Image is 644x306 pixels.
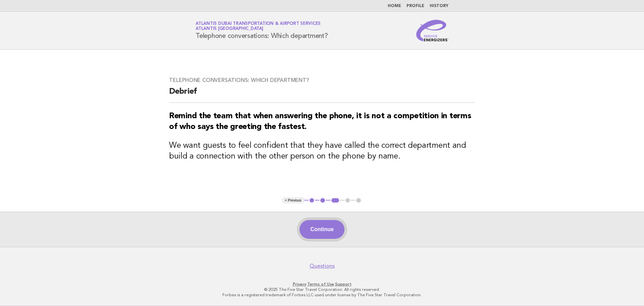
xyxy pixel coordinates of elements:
a: Atlantis Dubai Transportation & Airport ServicesAtlantis [GEOGRAPHIC_DATA] [196,21,321,31]
a: Support [335,282,352,287]
strong: Remind the team that when answering the phone, it is not a competition in terms of who says the g... [169,112,471,131]
button: Continue [300,220,344,239]
button: 2 [319,197,326,204]
a: History [430,4,448,8]
a: Terms of Use [307,282,334,287]
h2: Debrief [169,86,475,103]
button: 1 [309,197,315,204]
h3: We want guests to feel confident that they have called the correct department and build a connect... [169,140,475,162]
h1: Telephone conversations: Which department? [196,22,328,39]
span: Atlantis [GEOGRAPHIC_DATA] [196,27,263,31]
a: Home [388,4,401,8]
p: © 2025 The Five Star Travel Corporation. All rights reserved. [117,287,527,292]
h3: Telephone conversations: Which department? [169,77,475,84]
button: 3 [330,197,340,204]
p: Forbes is a registered trademark of Forbes LLC used under license by The Five Star Travel Corpora... [117,292,527,298]
a: Profile [407,4,424,8]
a: Questions [310,263,335,269]
button: < Previous [282,197,304,204]
img: Service Energizers [416,20,448,41]
a: Privacy [293,282,306,287]
p: · · [117,281,527,287]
